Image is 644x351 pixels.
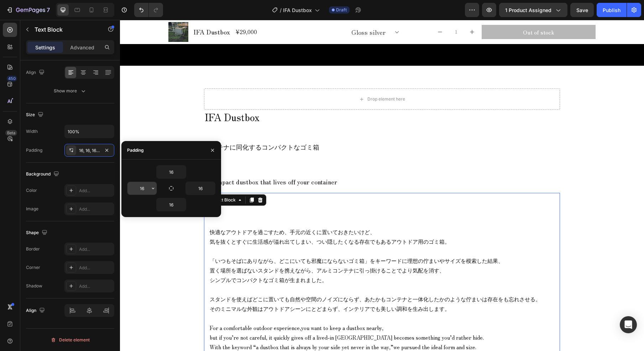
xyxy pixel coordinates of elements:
[26,206,38,212] div: Image
[84,157,217,166] p: A compact dustbox that lives off your container
[54,87,87,94] div: Show more
[35,44,55,51] p: Settings
[280,6,282,14] span: /
[26,334,114,346] button: Delete element
[247,76,285,82] div: Drop element here
[26,283,42,289] div: Shadow
[157,166,186,178] input: Auto
[90,322,434,351] p: With the keyword “a dustbox that is always by your side yet never in the way,”we pursued the idea...
[90,236,434,265] p: 「いつもそばにありながら、どこにいても邪魔にならないゴミ箱」をキーワードに理想の佇まいやサイズを模索した結果、 置く場所を選ばないスタンドを携えながら、アルミコンテナに引っ掛けることでより気配を...
[499,3,567,17] button: 1 product assigned
[283,6,312,14] span: IFA Dustbox
[84,90,440,104] h1: IFA Dustbox
[84,122,199,131] p: コンテナに同化するコンパクトなゴミ箱
[90,207,434,226] p: 快適なアウトドアを過ごすため、手元の近くに置いておきたいけど、 気を抜くとすぐに生活感が溢れ出てしまい、つい隠したくなる存在でもあるアウトドア用のゴミ箱。
[26,169,61,179] div: Background
[26,187,37,194] div: Color
[505,6,551,14] span: 1 product assigned
[90,274,434,293] p: スタンドを使えばどこに置いても自然や空間のノイズにならず、あたかもコンテナと一体化したかのような佇まいは存在をも忘れさせる。 そのミニマルな外観はアウトドアシーンにとどまらず、インテリアでも美し...
[26,85,114,97] button: Show more
[79,188,112,194] div: Add...
[570,3,594,17] button: Save
[26,228,49,238] div: Shape
[3,3,53,17] button: 7
[65,125,114,138] input: Auto
[26,147,42,153] div: Padding
[90,303,434,322] p: For a comfortable outdoor experience,you want to keep a dustbox nearby, but if you’re not careful...
[127,182,157,195] input: Auto
[336,7,347,13] span: Draft
[576,7,588,13] span: Save
[127,147,144,153] div: Padding
[79,246,112,253] div: Add...
[26,246,40,252] div: Border
[597,3,627,17] button: Publish
[93,177,117,183] div: Text Block
[603,6,621,14] div: Publish
[70,44,94,51] p: Advanced
[26,264,40,271] div: Corner
[26,68,46,77] div: Align
[79,283,112,290] div: Add...
[26,128,38,135] div: Width
[26,110,45,120] div: Size
[134,3,163,17] div: Undo/Redo
[157,198,186,211] input: Auto
[51,336,90,344] div: Delete element
[120,20,644,351] iframe: Design area
[79,147,100,154] div: 16, 16, 16, 16
[79,265,112,271] div: Add...
[186,182,215,195] input: Auto
[26,306,46,315] div: Align
[47,6,50,14] p: 7
[35,25,95,34] p: Text Block
[620,316,637,333] div: Open Intercom Messenger
[79,206,112,212] div: Add...
[5,130,17,136] div: Beta
[7,76,17,81] div: 450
